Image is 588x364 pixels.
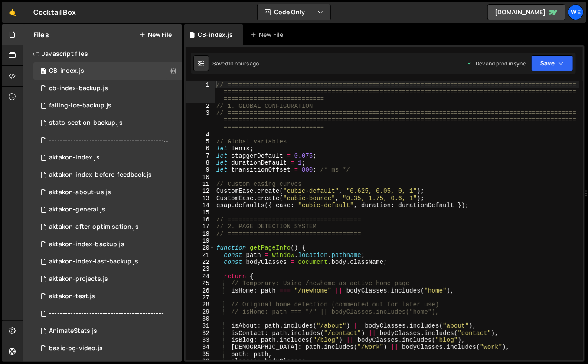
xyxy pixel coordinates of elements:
[186,244,215,251] div: 20
[186,153,215,159] div: 7
[33,166,182,184] div: 12094/46983.js
[186,195,215,202] div: 13
[23,45,182,62] div: Javascript files
[49,154,100,162] div: aktakon-index.js
[186,259,215,266] div: 22
[467,60,526,67] div: Dev and prod in sync
[33,132,185,149] div: 12094/46984.js
[2,2,23,23] a: 🤙
[186,110,215,131] div: 3
[487,4,565,20] a: [DOMAIN_NAME]
[186,188,215,195] div: 12
[33,253,182,270] div: 12094/44999.js
[49,136,169,144] div: ----------------------------------------------------------------.js
[186,237,215,244] div: 19
[186,252,215,259] div: 21
[258,4,330,20] button: Code Only
[186,202,215,209] div: 14
[33,114,182,132] div: 12094/47254.js
[49,102,111,110] div: falling-ice-backup.js
[212,60,259,67] div: Saved
[186,273,215,280] div: 24
[49,188,111,196] div: aktakon-about-us.js
[49,223,139,231] div: aktakon-after-optimisation.js
[33,288,182,305] div: 12094/45381.js
[49,240,124,248] div: aktakon-index-backup.js
[49,327,97,335] div: AnimateStats.js
[49,67,84,75] div: CB-index.js
[186,103,215,110] div: 2
[49,292,95,300] div: aktakon-test.js
[186,280,215,287] div: 25
[33,30,49,39] h2: Files
[186,266,215,273] div: 23
[33,62,182,80] div: 12094/46486.js
[33,236,182,253] div: 12094/44174.js
[186,138,215,145] div: 5
[186,301,215,308] div: 28
[186,131,215,138] div: 4
[41,68,46,75] span: 0
[186,344,215,351] div: 34
[33,97,182,114] div: 12094/47253.js
[33,218,182,236] div: 12094/46147.js
[186,174,215,181] div: 10
[228,60,259,67] div: 10 hours ago
[186,209,215,216] div: 15
[186,145,215,152] div: 6
[531,55,573,71] button: Save
[186,309,215,315] div: 29
[139,31,172,38] button: New File
[186,322,215,329] div: 31
[198,30,233,39] div: CB-index.js
[33,201,182,218] div: 12094/45380.js
[33,305,185,322] div: 12094/46985.js
[186,315,215,322] div: 30
[49,344,103,352] div: basic-bg-video.js
[186,81,215,103] div: 1
[186,351,215,358] div: 35
[33,340,182,357] div: 12094/36058.js
[49,310,169,318] div: ----------------------------------------------------------------------------------------.js
[186,181,215,188] div: 11
[33,184,182,201] div: 12094/44521.js
[186,166,215,173] div: 9
[186,294,215,301] div: 27
[49,206,105,214] div: aktakon-general.js
[186,287,215,294] div: 26
[33,322,182,340] div: 12094/30498.js
[186,223,215,230] div: 17
[250,30,287,39] div: New File
[33,7,76,17] div: Cocktail Box
[33,270,182,288] div: 12094/44389.js
[186,159,215,166] div: 8
[186,231,215,237] div: 18
[33,80,182,97] div: 12094/46847.js
[568,4,584,20] a: We
[49,275,108,283] div: aktakon-projects.js
[186,337,215,344] div: 33
[49,119,123,127] div: stats-section-backup.js
[49,171,152,179] div: aktakon-index-before-feedback.js
[186,330,215,337] div: 32
[49,258,138,266] div: aktakon-index-last-backup.js
[49,84,108,92] div: cb-index-backup.js
[186,216,215,223] div: 16
[33,149,182,166] div: 12094/43364.js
